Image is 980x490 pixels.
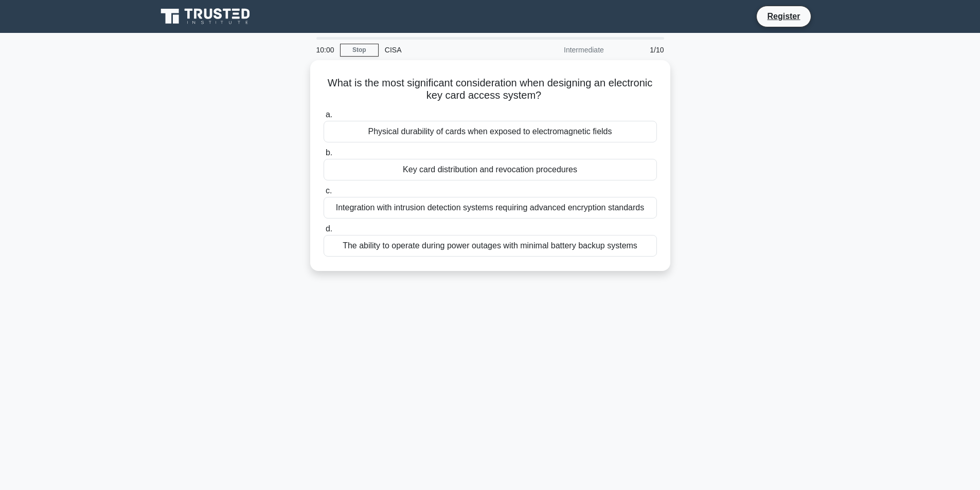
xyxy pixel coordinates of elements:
[324,159,657,180] div: Key card distribution and revocation procedures
[326,224,332,233] span: d.
[326,148,332,157] span: b.
[326,110,332,119] span: a.
[340,44,379,57] a: Stop
[326,186,332,195] span: c.
[610,40,670,60] div: 1/10
[324,197,657,219] div: Integration with intrusion detection systems requiring advanced encryption standards
[310,40,340,60] div: 10:00
[379,40,520,60] div: CISA
[324,121,657,142] div: Physical durability of cards when exposed to electromagnetic fields
[520,40,610,60] div: Intermediate
[324,235,657,257] div: The ability to operate during power outages with minimal battery backup systems
[323,77,658,102] h5: What is the most significant consideration when designing an electronic key card access system?
[761,10,806,23] a: Register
